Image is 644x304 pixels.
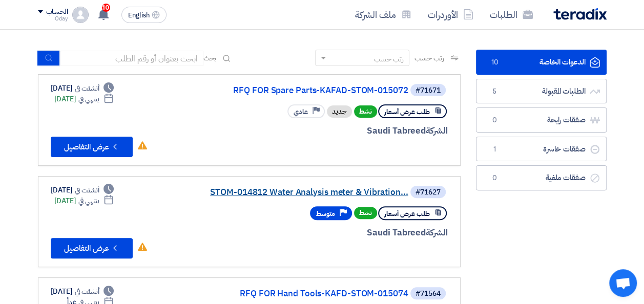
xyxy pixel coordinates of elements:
[54,94,114,104] div: [DATE]
[46,8,68,16] div: الحساب
[416,189,441,196] div: #71627
[426,226,448,239] span: الشركة
[374,54,404,64] div: رتب حسب
[54,196,114,206] div: [DATE]
[203,289,408,298] a: RFQ FOR Hand Tools-KAFD-STOM-015074
[354,105,377,118] span: نشط
[416,87,441,94] div: #71671
[476,137,607,162] a: صفقات خاسرة1
[203,188,408,197] a: STOM-014812 Water Analysis meter & Vibration...
[38,16,68,21] div: Oday
[476,50,607,75] a: الدعوات الخاصة10
[51,83,114,94] div: [DATE]
[489,86,501,97] span: 5
[553,8,607,20] img: Teradix logo
[294,107,308,117] span: عادي
[121,7,167,23] button: English
[78,94,99,104] span: ينتهي في
[128,12,150,19] span: English
[51,185,114,196] div: [DATE]
[203,53,217,63] span: بحث
[201,226,448,240] div: Saudi Tabreed
[489,115,501,125] span: 0
[476,107,607,133] a: صفقات رابحة0
[489,144,501,155] span: 1
[78,196,99,206] span: ينتهي في
[489,173,501,183] span: 0
[102,4,110,12] span: 10
[384,209,430,219] span: طلب عرض أسعار
[354,207,377,219] span: نشط
[203,86,408,95] a: RFQ FOR Spare Parts-KAFAD-STOM-015072
[426,124,448,137] span: الشركة
[476,79,607,104] a: الطلبات المقبولة5
[201,124,448,138] div: Saudi Tabreed
[420,3,482,27] a: الأوردرات
[384,107,430,117] span: طلب عرض أسعار
[51,286,114,297] div: [DATE]
[75,286,99,297] span: أنشئت في
[51,137,133,157] button: عرض التفاصيل
[75,185,99,196] span: أنشئت في
[51,238,133,258] button: عرض التفاصيل
[609,269,637,297] div: Open chat
[316,209,335,219] span: متوسط
[72,7,89,23] img: profile_test.png
[482,3,541,27] a: الطلبات
[476,165,607,190] a: صفقات ملغية0
[414,53,444,63] span: رتب حسب
[75,83,99,94] span: أنشئت في
[416,290,441,297] div: #71564
[60,51,203,66] input: ابحث بعنوان أو رقم الطلب
[327,105,352,118] div: جديد
[347,3,420,27] a: ملف الشركة
[489,57,501,68] span: 10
